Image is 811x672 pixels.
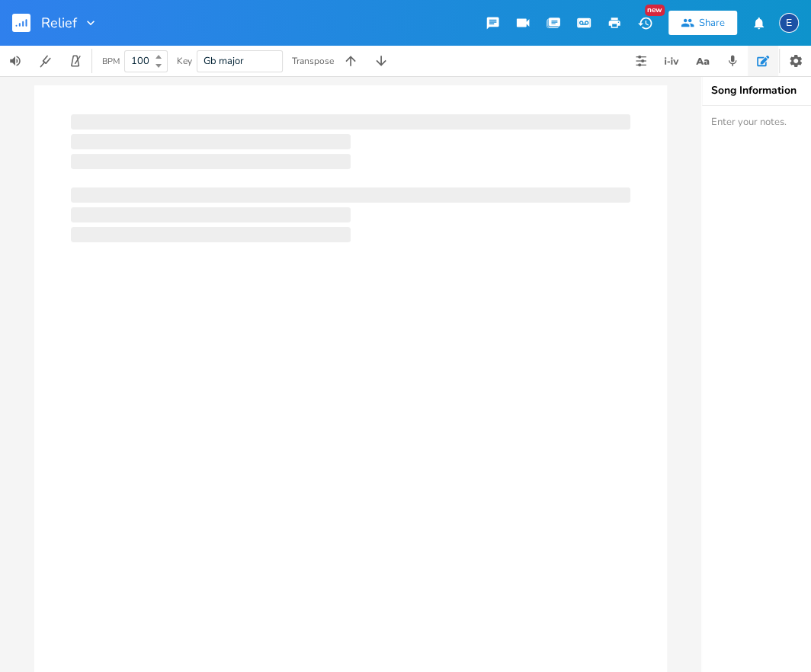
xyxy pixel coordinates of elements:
[292,56,334,66] div: Transpose
[779,13,799,33] div: Erin Nicole
[645,5,665,16] div: New
[668,11,737,35] button: Share
[204,54,244,68] span: Gb major
[177,56,192,66] div: Key
[699,16,725,30] div: Share
[779,5,799,40] button: E
[102,57,120,66] div: BPM
[630,9,660,37] button: New
[41,16,77,30] span: Relief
